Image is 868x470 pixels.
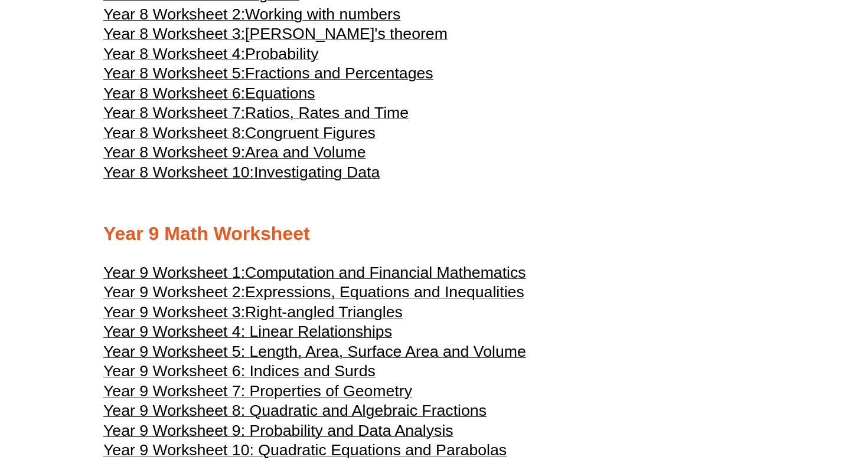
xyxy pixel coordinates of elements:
[103,11,400,22] a: Year 8 Worksheet 2:Working with numbers
[245,84,315,102] span: Equations
[103,303,245,321] span: Year 9 Worksheet 3:
[245,264,526,281] span: Computation and Financial Mathematics
[103,222,765,246] h2: Year 9 Math Worksheet
[245,283,524,301] span: Expressions, Equations and Inequalities
[245,124,376,142] span: Congruent Figures
[103,343,526,360] span: Year 9 Worksheet 5: Length, Area, Surface Area and Volume
[103,169,380,180] a: Year 8 Worksheet 10:Investigating Data
[103,387,412,399] a: Year 9 Worksheet 7: Properties of Geometry
[103,308,403,320] a: Year 9 Worksheet 3:Right-angled Triangles
[254,163,380,181] span: Investigating Data
[103,422,453,439] span: Year 9 Worksheet 9: Probability and Data Analysis
[103,441,507,459] span: Year 9 Worksheet 10: Quadratic Equations and Parabolas
[103,64,245,82] span: Year 8 Worksheet 5:
[245,104,409,121] span: Ratios, Rates and Time
[103,109,409,121] a: Year 8 Worksheet 7:Ratios, Rates and Time
[103,407,487,419] a: Year 9 Worksheet 8: Quadratic and Algebraic Fractions
[245,64,433,82] span: Fractions and Percentages
[103,283,245,301] span: Year 9 Worksheet 2:
[245,5,400,23] span: Working with numbers
[103,124,245,142] span: Year 8 Worksheet 8:
[103,367,376,379] a: Year 9 Worksheet 6: Indices and Surds
[103,382,412,400] span: Year 9 Worksheet 7: Properties of Geometry
[103,328,392,340] a: Year 9 Worksheet 4: Linear Relationships
[103,149,366,160] a: Year 8 Worksheet 9:Area and Volume
[103,45,245,63] span: Year 8 Worksheet 4:
[245,303,403,321] span: Right-angled Triangles
[103,269,526,281] a: Year 9 Worksheet 1:Computation and Financial Mathematics
[245,45,318,63] span: Probability
[103,104,245,121] span: Year 8 Worksheet 7:
[103,30,448,42] a: Year 8 Worksheet 3:[PERSON_NAME]'s theorem
[103,129,376,141] a: Year 8 Worksheet 8:Congruent Figures
[245,25,448,42] span: [PERSON_NAME]'s theorem
[103,50,319,62] a: Year 8 Worksheet 4:Probability
[103,5,245,23] span: Year 8 Worksheet 2:
[103,84,245,102] span: Year 8 Worksheet 6:
[103,427,453,439] a: Year 9 Worksheet 9: Probability and Data Analysis
[103,446,507,458] a: Year 9 Worksheet 10: Quadratic Equations and Parabolas
[103,25,245,42] span: Year 8 Worksheet 3:
[103,163,254,181] span: Year 8 Worksheet 10:
[103,70,433,81] a: Year 8 Worksheet 5:Fractions and Percentages
[103,90,315,101] a: Year 8 Worksheet 6:Equations
[103,264,245,281] span: Year 9 Worksheet 1:
[103,362,376,380] span: Year 9 Worksheet 6: Indices and Surds
[103,323,392,340] span: Year 9 Worksheet 4: Linear Relationships
[103,402,487,419] span: Year 9 Worksheet 8: Quadratic and Algebraic Fractions
[103,288,524,300] a: Year 9 Worksheet 2:Expressions, Equations and Inequalities
[665,337,868,470] iframe: Chat Widget
[245,143,366,161] span: Area and Volume
[103,348,526,360] a: Year 9 Worksheet 5: Length, Area, Surface Area and Volume
[103,143,245,161] span: Year 8 Worksheet 9:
